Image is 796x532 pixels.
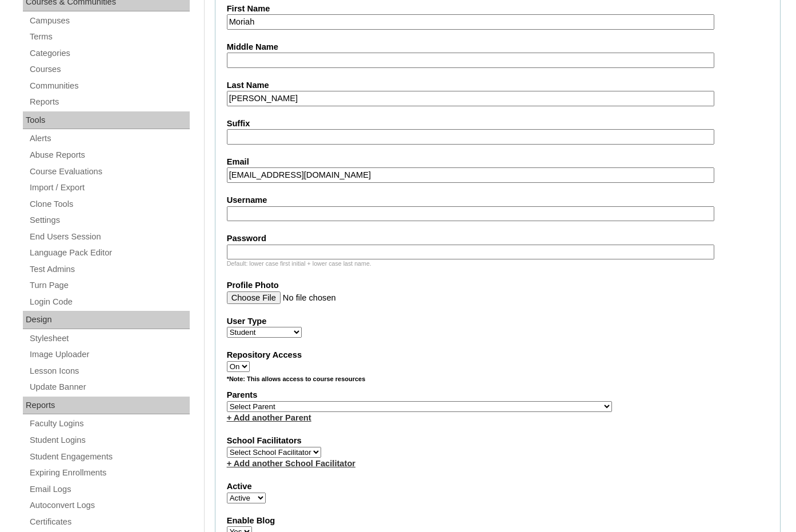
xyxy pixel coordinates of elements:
[29,95,190,109] a: Reports
[23,111,190,130] div: Tools
[227,349,769,361] label: Repository Access
[29,331,190,346] a: Stylesheet
[227,375,769,389] div: *Note: This allows access to course resources
[29,165,190,179] a: Course Evaluations
[29,14,190,28] a: Campuses
[29,246,190,260] a: Language Pack Editor
[29,148,190,162] a: Abuse Reports
[29,515,190,529] a: Certificates
[227,194,769,206] label: Username
[29,380,190,394] a: Update Banner
[227,259,769,268] div: Default: lower case first initial + lower case last name.
[29,364,190,378] a: Lesson Icons
[227,459,355,468] a: + Add another School Facilitator
[227,315,769,327] label: User Type
[227,79,769,91] label: Last Name
[227,515,769,527] label: Enable Blog
[23,397,190,415] div: Reports
[29,466,190,480] a: Expiring Enrollments
[29,498,190,513] a: Autoconvert Logs
[29,262,190,277] a: Test Admins
[29,62,190,77] a: Courses
[227,413,311,422] a: + Add another Parent
[29,347,190,362] a: Image Uploader
[29,131,190,146] a: Alerts
[29,79,190,93] a: Communities
[227,279,769,291] label: Profile Photo
[227,41,769,53] label: Middle Name
[29,46,190,61] a: Categories
[29,213,190,227] a: Settings
[227,435,769,447] label: School Facilitators
[227,389,769,401] label: Parents
[23,311,190,329] div: Design
[29,295,190,309] a: Login Code
[29,278,190,293] a: Turn Page
[227,481,769,493] label: Active
[227,3,769,15] label: First Name
[29,433,190,447] a: Student Logins
[227,156,769,168] label: Email
[227,118,769,130] label: Suffix
[227,233,769,245] label: Password
[29,450,190,464] a: Student Engagements
[29,230,190,244] a: End Users Session
[29,181,190,195] a: Import / Export
[29,482,190,497] a: Email Logs
[29,417,190,431] a: Faculty Logins
[29,197,190,211] a: Clone Tools
[29,30,190,44] a: Terms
